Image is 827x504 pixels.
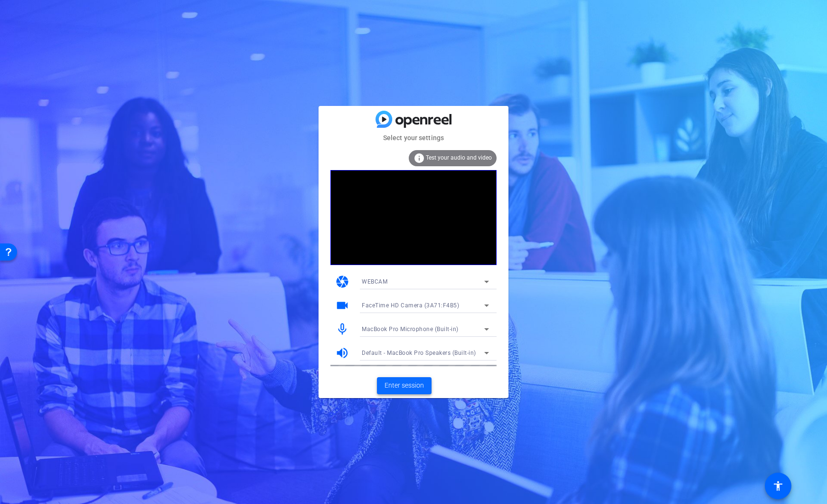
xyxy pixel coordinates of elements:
mat-icon: info [413,152,425,164]
mat-icon: accessibility [772,480,784,492]
mat-card-subtitle: Select your settings [319,133,508,143]
mat-icon: camera [335,275,349,289]
mat-icon: volume_up [335,346,349,360]
mat-icon: videocam [335,298,349,313]
span: MacBook Pro Microphone (Built-in) [362,326,459,333]
span: Enter session [385,380,424,390]
button: Enter session [377,377,432,394]
span: FaceTime HD Camera (3A71:F4B5) [362,302,459,309]
span: WEBCAM [362,278,387,285]
span: Test your audio and video [426,154,492,161]
img: blue-gradient.svg [376,111,451,127]
mat-icon: mic_none [335,322,349,336]
span: Default - MacBook Pro Speakers (Built-in) [362,350,476,356]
